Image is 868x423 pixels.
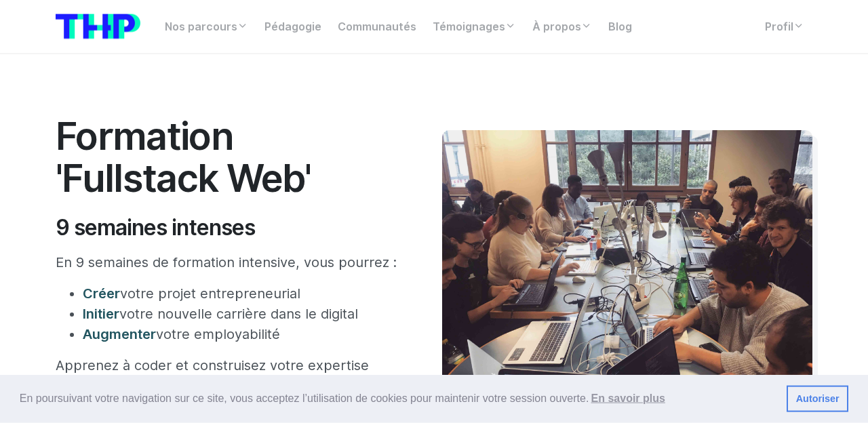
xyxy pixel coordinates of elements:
[56,215,401,241] h2: 9 semaines intenses
[20,388,776,409] span: En poursuivant votre navigation sur ce site, vous acceptez l’utilisation de cookies pour mainteni...
[157,14,256,41] a: Nos parcours
[83,304,401,324] li: votre nouvelle carrière dans le digital
[425,14,524,41] a: Témoignages
[56,115,401,199] h1: Formation 'Fullstack Web'
[330,14,425,41] a: Communautés
[83,326,156,342] span: Augmenter
[589,388,667,409] a: learn more about cookies
[83,283,401,304] li: votre projet entrepreneurial
[600,14,640,41] a: Blog
[83,324,401,344] li: votre employabilité
[56,355,401,376] p: Apprenez à coder et construisez votre expertise
[83,306,119,322] span: Initier
[757,14,812,41] a: Profil
[256,14,330,41] a: Pédagogie
[83,285,120,302] span: Créer
[524,14,600,41] a: À propos
[787,386,848,413] a: dismiss cookie message
[56,14,140,39] img: logo
[56,252,401,273] p: En 9 semaines de formation intensive, vous pourrez :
